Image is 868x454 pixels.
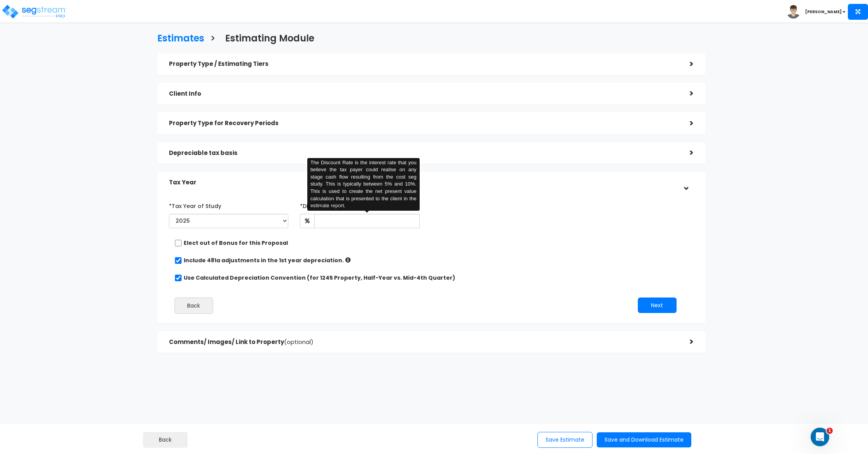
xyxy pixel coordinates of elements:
[169,120,678,127] h5: Property Type for Recovery Periods
[169,91,678,97] h5: Client Info
[284,338,313,346] span: (optional)
[184,239,288,247] label: Elect out of Bonus for this Proposal
[678,88,694,100] div: >
[678,336,694,348] div: >
[169,61,678,67] h5: Property Type / Estimating Tiers
[345,257,351,263] i: If checked: Increased depreciation = Aggregated Post-Study (up to Tax Year) – Prior Accumulated D...
[537,432,592,448] button: Save Estimate
[787,5,800,19] img: avatar.png
[300,199,343,210] label: *Discount Rate:
[219,26,314,49] a: Estimating Module
[1,4,67,19] img: logo_pro_r.png
[157,33,204,45] h3: Estimates
[811,428,829,446] iframe: Intercom live chat
[169,339,678,346] h5: Comments/ Images/ Link to Property
[678,117,694,129] div: >
[184,256,344,264] label: Include 481a adjustments in the 1st year depreciation.
[805,9,842,15] b: [PERSON_NAME]
[597,432,691,447] button: Save and Download Estimate
[225,33,314,45] h3: Estimating Module
[827,428,833,434] span: 1
[678,147,694,159] div: >
[678,58,694,70] div: >
[169,150,678,156] h5: Depreciable tax basis
[174,298,213,314] button: Back
[169,179,678,186] h5: Tax Year
[143,432,188,448] a: Back
[680,175,692,191] div: >
[638,298,677,313] button: Next
[152,26,204,49] a: Estimates
[184,274,455,282] label: Use Calculated Depreciation Convention (for 1245 Property, Half-Year vs. Mid-4th Quarter)
[210,33,215,45] h3: >
[307,158,420,211] div: The Discount Rate is the interest rate that you believe the tax payer could realise on any stage ...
